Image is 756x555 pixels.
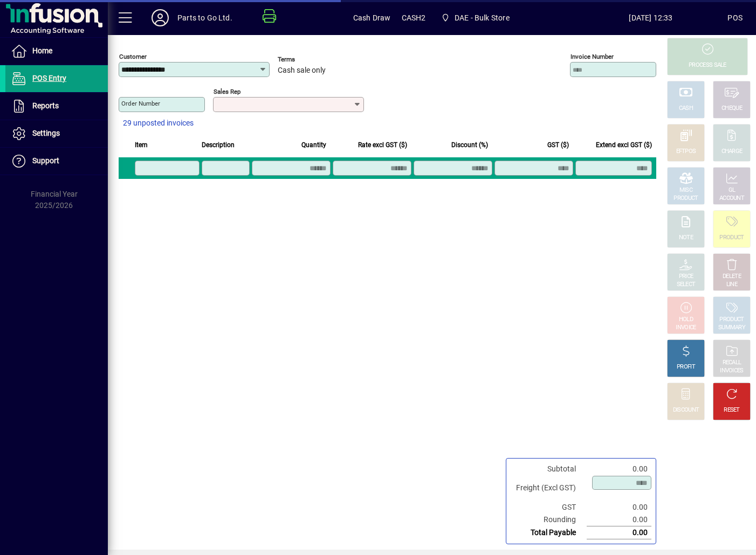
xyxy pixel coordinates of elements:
[726,281,737,289] div: LINE
[511,514,587,526] td: Rounding
[676,324,696,332] div: INVOICE
[511,475,587,501] td: Freight (Excl GST)
[677,363,695,371] div: PROFIT
[451,139,488,151] span: Discount (%)
[121,100,160,107] mat-label: Order number
[728,186,736,195] div: GL
[727,9,743,26] div: POS
[723,359,741,367] div: RECALL
[436,8,513,27] span: DAE - Bulk Store
[135,139,148,151] span: Item
[32,101,59,110] span: Reports
[402,9,426,26] span: CASH2
[5,38,108,65] a: Home
[358,139,407,151] span: Rate excl GST ($)
[679,234,693,242] div: NOTE
[301,139,326,151] span: Quantity
[720,367,743,375] div: INVOICES
[32,74,66,82] span: POS Entry
[119,114,198,133] button: 29 unposted invoices
[143,8,177,27] button: Profile
[278,56,342,63] span: Terms
[724,406,740,414] div: RESET
[587,526,651,539] td: 0.00
[32,46,52,55] span: Home
[32,156,59,165] span: Support
[511,526,587,539] td: Total Payable
[721,148,743,156] div: CHARGE
[511,463,587,475] td: Subtotal
[673,195,698,203] div: PRODUCT
[5,120,108,147] a: Settings
[679,273,693,281] div: PRICE
[587,514,651,526] td: 0.00
[676,148,696,156] div: EFTPOS
[119,53,147,60] mat-label: Customer
[214,88,240,95] mat-label: Sales rep
[5,148,108,175] a: Support
[673,406,699,414] div: DISCOUNT
[689,61,726,70] div: PROCESS SALE
[455,9,510,26] span: DAE - Bulk Store
[571,53,614,60] mat-label: Invoice number
[278,66,326,75] span: Cash sale only
[587,501,651,514] td: 0.00
[353,9,391,26] span: Cash Draw
[547,139,569,151] span: GST ($)
[679,186,692,195] div: MISC
[679,105,693,113] div: CASH
[32,129,60,137] span: Settings
[574,9,728,26] span: [DATE] 12:33
[587,463,651,475] td: 0.00
[721,105,742,113] div: CHEQUE
[723,273,741,281] div: DELETE
[718,324,745,332] div: SUMMARY
[596,139,652,151] span: Extend excl GST ($)
[719,195,744,203] div: ACCOUNT
[719,234,744,242] div: PRODUCT
[719,316,744,324] div: PRODUCT
[123,117,194,129] span: 29 unposted invoices
[177,9,232,26] div: Parts to Go Ltd.
[677,281,696,289] div: SELECT
[202,139,235,151] span: Description
[511,501,587,514] td: GST
[5,93,108,120] a: Reports
[679,316,693,324] div: HOLD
